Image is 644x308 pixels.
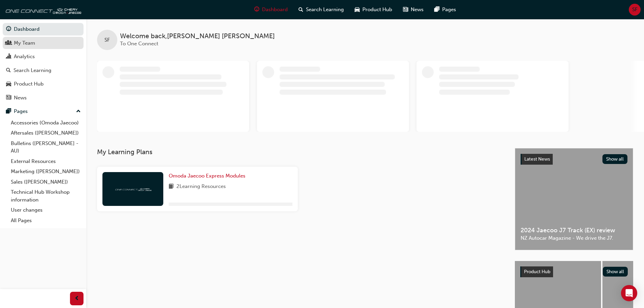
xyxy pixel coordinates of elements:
span: News [411,6,424,14]
a: Dashboard [3,23,84,35]
a: Aftersales ([PERSON_NAME]) [8,128,84,138]
button: SF [629,4,641,16]
h3: My Learning Plans [97,148,504,156]
span: news-icon [6,95,11,101]
a: User changes [8,205,84,215]
a: My Team [3,37,84,49]
a: Bulletins ([PERSON_NAME] - AU) [8,138,84,156]
button: Show all [603,267,628,277]
a: news-iconNews [398,3,429,17]
button: Show all [602,154,628,164]
a: Accessories (Omoda Jaecoo) [8,118,84,128]
a: car-iconProduct Hub [349,3,398,17]
div: Open Intercom Messenger [621,285,637,301]
span: guage-icon [6,26,11,32]
button: Pages [3,105,84,118]
div: News [14,94,27,102]
span: up-icon [76,107,81,116]
a: guage-iconDashboard [249,3,293,17]
div: Search Learning [14,67,51,74]
span: SF [632,6,638,14]
div: Product Hub [14,80,44,88]
a: News [3,92,84,104]
a: Product HubShow all [520,266,628,277]
a: Omoda Jaecoo Express Modules [169,172,248,180]
span: book-icon [169,183,174,191]
a: search-iconSearch Learning [293,3,349,17]
span: SF [104,36,110,44]
button: DashboardMy TeamAnalyticsSearch LearningProduct HubNews [3,22,84,105]
a: Sales ([PERSON_NAME]) [8,177,84,187]
a: Product Hub [3,78,84,90]
span: search-icon [299,5,303,14]
span: prev-icon [74,294,79,303]
span: people-icon [6,40,11,46]
span: Product Hub [362,6,392,14]
a: Marketing ([PERSON_NAME]) [8,166,84,177]
img: oneconnect [3,3,81,16]
div: Pages [14,108,28,115]
span: news-icon [403,5,408,14]
a: Search Learning [3,64,84,77]
img: oneconnect [114,186,151,192]
span: Omoda Jaecoo Express Modules [169,173,245,179]
span: Welcome back , [PERSON_NAME] [PERSON_NAME] [120,32,275,40]
a: All Pages [8,215,84,226]
a: External Resources [8,156,84,167]
div: Analytics [14,53,35,61]
span: car-icon [6,81,11,87]
span: Dashboard [262,6,288,14]
a: Technical Hub Workshop information [8,187,84,205]
a: pages-iconPages [429,3,461,17]
span: chart-icon [6,54,11,60]
span: pages-icon [434,5,439,14]
a: Latest NewsShow all [521,154,627,165]
a: Latest NewsShow all2024 Jaecoo J7 Track (EX) reviewNZ Autocar Magazine - We drive the J7. [515,148,633,250]
span: Pages [442,6,456,14]
span: Product Hub [524,269,550,275]
span: NZ Autocar Magazine - We drive the J7. [521,234,627,242]
span: Search Learning [306,6,344,14]
span: search-icon [6,68,11,74]
span: 2 Learning Resources [176,183,226,191]
span: To One Connect [120,41,158,47]
span: pages-icon [6,109,11,115]
span: Latest News [524,156,550,162]
a: Analytics [3,50,84,63]
div: My Team [14,39,35,47]
span: guage-icon [254,5,259,14]
span: 2024 Jaecoo J7 Track (EX) review [521,227,627,234]
span: car-icon [355,5,360,14]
